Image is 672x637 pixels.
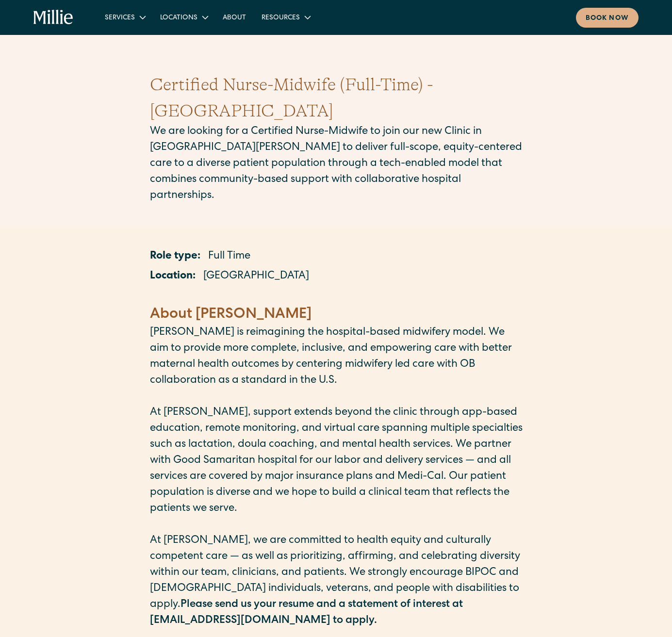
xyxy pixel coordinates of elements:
[150,405,523,517] p: At [PERSON_NAME], support extends beyond the clinic through app-based education, remote monitorin...
[97,9,152,25] div: Services
[150,389,523,405] p: ‍
[150,533,523,629] p: At [PERSON_NAME], we are committed to health equity and culturally competent care — as well as pr...
[105,13,135,23] div: Services
[576,8,639,28] a: Book now
[150,517,523,533] p: ‍
[160,13,197,23] div: Locations
[586,14,629,24] div: Book now
[150,325,523,389] p: [PERSON_NAME] is reimagining the hospital-based midwifery model. We aim to provide more complete,...
[152,9,215,25] div: Locations
[150,600,463,626] strong: Please send us your resume and a statement of interest at [EMAIL_ADDRESS][DOMAIN_NAME] to apply.
[150,72,523,124] h1: Certified Nurse-Midwife (Full-Time) - [GEOGRAPHIC_DATA]
[254,9,317,25] div: Resources
[150,269,196,285] p: Location:
[150,289,523,305] p: ‍
[33,10,73,25] a: home
[150,249,200,265] p: Role type:
[208,249,250,265] p: Full Time
[150,124,523,204] p: We are looking for a Certified Nurse-Midwife to join our new Clinic in [GEOGRAPHIC_DATA][PERSON_N...
[215,9,254,25] a: About
[262,13,300,23] div: Resources
[203,269,309,285] p: [GEOGRAPHIC_DATA]
[150,308,311,322] strong: About [PERSON_NAME]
